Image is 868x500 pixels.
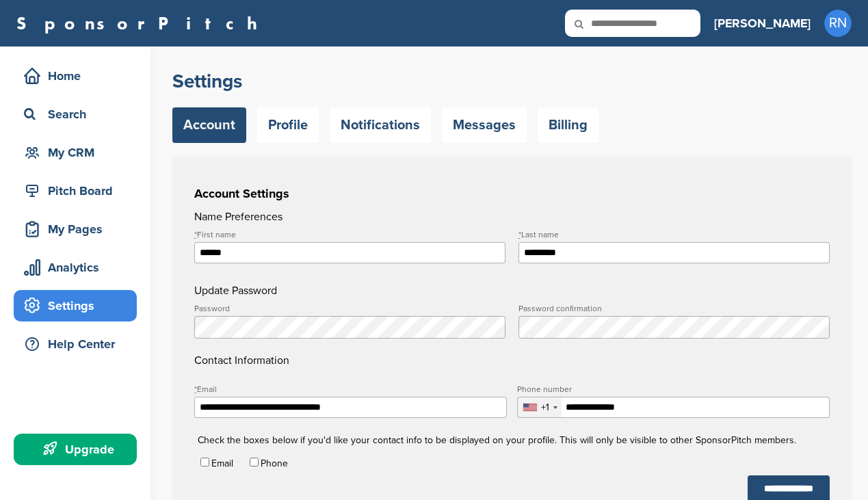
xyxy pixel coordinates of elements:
label: Last name [518,231,830,239]
a: Messages [442,107,527,143]
a: Account [172,107,246,143]
div: Settings [21,293,137,318]
label: Password confirmation [518,304,830,313]
a: Home [14,60,137,92]
label: Email [194,385,506,393]
div: Upgrade [21,437,137,462]
label: Phone [261,458,288,469]
label: Email [211,458,233,469]
div: Selected country [518,397,562,417]
abbr: required [194,384,197,394]
span: RN [824,10,852,37]
label: Password [194,304,505,313]
div: My Pages [21,217,137,241]
h4: Name Preferences [194,209,830,225]
h4: Contact Information [194,304,830,369]
h3: [PERSON_NAME] [714,14,811,33]
div: +1 [541,403,549,412]
h2: Settings [172,69,852,94]
label: Phone number [517,385,829,393]
a: Billing [538,107,599,143]
a: Analytics [14,252,137,283]
h3: Account Settings [194,184,830,203]
a: My Pages [14,213,137,245]
a: Settings [14,290,137,321]
div: Search [21,102,137,127]
div: Analytics [21,255,137,280]
a: Profile [257,107,319,143]
div: Pitch Board [21,179,137,203]
a: Upgrade [14,434,137,465]
h4: Update Password [194,282,830,299]
a: Pitch Board [14,175,137,207]
a: My CRM [14,137,137,168]
abbr: required [518,230,521,239]
a: SponsorPitch [16,14,266,32]
abbr: required [194,230,197,239]
div: Home [21,64,137,88]
a: Search [14,98,137,130]
a: Help Center [14,328,137,360]
a: Notifications [330,107,431,143]
a: [PERSON_NAME] [714,8,811,38]
div: My CRM [21,140,137,165]
label: First name [194,231,505,239]
div: Help Center [21,332,137,356]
